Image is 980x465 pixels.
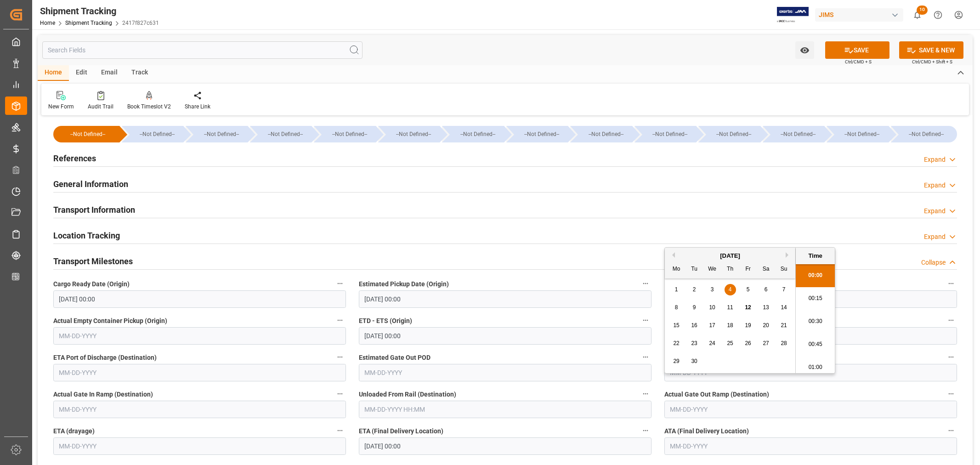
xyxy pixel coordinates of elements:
div: Choose Wednesday, September 17th, 2025 [707,320,718,331]
span: ETA (drayage) [53,426,95,436]
div: Home [38,65,69,81]
div: Choose Tuesday, September 9th, 2025 [689,302,700,313]
span: 20 [763,322,769,329]
div: --Not Defined-- [708,126,760,142]
div: Edit [69,65,94,81]
button: Actual Pickup Date (Origin) [945,278,957,289]
span: 24 [709,340,715,346]
div: --Not Defined-- [763,126,824,142]
span: ETA (Final Delivery Location) [359,426,443,436]
span: 1 [675,286,678,293]
input: MM-DD-YYYY HH:MM [359,290,651,308]
div: Choose Monday, September 8th, 2025 [671,302,682,313]
div: --Not Defined-- [122,126,183,142]
button: ETA Port of Discharge (Destination) [334,351,346,363]
div: --Not Defined-- [378,126,440,142]
span: Estimated Pickup Date (Origin) [359,279,449,289]
div: New Form [48,102,74,111]
div: --Not Defined-- [387,126,440,142]
input: MM-DD-YYYY [53,364,346,381]
div: Choose Monday, September 15th, 2025 [671,320,682,331]
span: 19 [745,322,751,329]
div: --Not Defined-- [772,126,824,142]
span: 17 [709,322,715,329]
div: --Not Defined-- [515,126,568,142]
div: --Not Defined-- [506,126,568,142]
div: Choose Thursday, September 25th, 2025 [725,338,736,349]
div: Choose Thursday, September 11th, 2025 [725,302,736,313]
span: 2 [693,286,696,293]
input: MM-DD-YYYY [53,327,346,345]
div: Choose Sunday, September 7th, 2025 [778,284,790,295]
div: --Not Defined-- [259,126,312,142]
div: Choose Wednesday, September 24th, 2025 [707,338,718,349]
div: Choose Sunday, September 28th, 2025 [778,338,790,349]
input: Search Fields [42,41,363,59]
button: Help Center [928,5,948,25]
span: Actual Empty Container Pickup (Origin) [53,316,167,326]
span: 8 [675,304,678,311]
input: MM-DD-YYYY [53,401,346,418]
button: JIMS [815,6,907,23]
div: Choose Saturday, September 13th, 2025 [760,302,772,313]
div: Expand [924,155,946,164]
span: 12 [745,304,751,311]
div: Shipment Tracking [40,4,159,18]
div: --Not Defined-- [698,126,760,142]
div: Choose Tuesday, September 16th, 2025 [689,320,700,331]
div: --Not Defined-- [250,126,312,142]
span: 25 [727,340,733,346]
span: Actual Gate In Ramp (Destination) [53,390,153,399]
input: MM-DD-YYYY [664,437,957,455]
span: Ctrl/CMD + S [845,58,872,65]
span: 27 [763,340,769,346]
div: Expand [924,181,946,190]
div: Choose Saturday, September 27th, 2025 [760,338,772,349]
div: Choose Friday, September 5th, 2025 [742,284,754,295]
span: 30 [691,358,697,364]
span: 26 [745,340,751,346]
span: ETD - ETS (Origin) [359,316,412,326]
div: [DATE] [665,251,795,261]
div: Choose Sunday, September 14th, 2025 [778,302,790,313]
div: --Not Defined-- [323,126,375,142]
span: 11 [727,304,733,311]
button: Actual Gate In Ramp (Destination) [334,388,346,400]
span: 4 [729,286,732,293]
div: Share Link [185,102,210,111]
div: Choose Sunday, September 21st, 2025 [778,320,790,331]
div: JIMS [815,8,903,22]
div: --Not Defined-- [53,126,119,142]
li: 00:00 [796,264,835,287]
div: month 2025-09 [668,281,793,370]
span: Unloaded From Rail (Destination) [359,390,456,399]
h2: Location Tracking [53,229,120,242]
div: Fr [742,264,754,275]
input: MM-DD-YYYY HH:MM [359,437,651,455]
div: Choose Monday, September 1st, 2025 [671,284,682,295]
a: Home [40,20,55,26]
button: Estimated Gate Out POD [640,351,651,363]
span: 22 [673,340,679,346]
div: --Not Defined-- [186,126,247,142]
button: open menu [795,41,814,59]
div: --Not Defined-- [62,126,113,142]
span: 5 [747,286,750,293]
button: Estimated Pickup Date (Origin) [640,278,651,289]
div: --Not Defined-- [314,126,375,142]
button: Rail Departure (Destination) [945,351,957,363]
div: Choose Saturday, September 20th, 2025 [760,320,772,331]
div: Choose Thursday, September 18th, 2025 [725,320,736,331]
button: Actual Gate Out Ramp (Destination) [945,388,957,400]
div: Time [798,251,833,261]
button: ATD - ATS (Origin) [945,314,957,326]
div: --Not Defined-- [891,126,957,142]
div: Tu [689,264,700,275]
button: ETA (drayage) [334,425,346,437]
div: Su [778,264,790,275]
input: MM-DD-YYYY [53,437,346,455]
button: ATA (Final Delivery Location) [945,425,957,437]
div: Th [725,264,736,275]
button: SAVE & NEW [899,41,963,59]
button: Unloaded From Rail (Destination) [640,388,651,400]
